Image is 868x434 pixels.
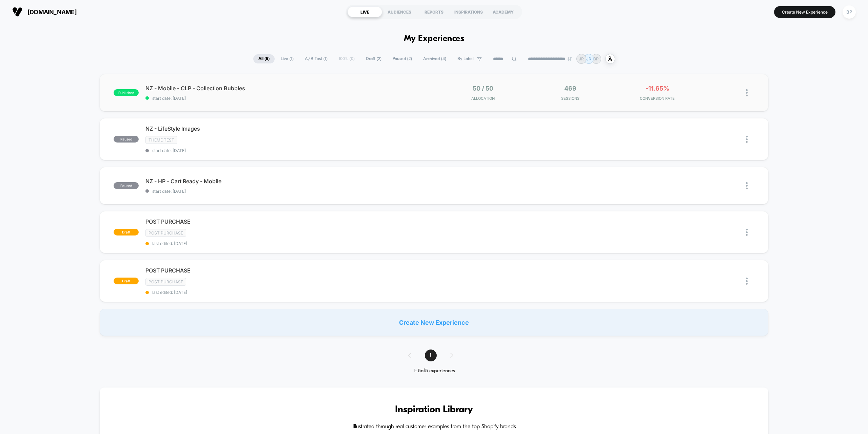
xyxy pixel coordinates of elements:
[114,229,139,235] span: draft
[425,350,437,361] span: 1
[253,54,275,63] span: All ( 5 )
[843,5,856,19] div: BP
[746,182,748,189] img: close
[114,89,139,96] span: published
[382,6,417,17] div: AUDIENCES
[145,136,177,144] span: Theme Test
[145,148,434,153] span: start date: [DATE]
[145,96,434,101] span: start date: [DATE]
[12,7,22,17] img: Visually logo
[361,54,387,63] span: Draft ( 2 )
[120,404,748,415] h3: Inspiration Library
[145,278,186,286] span: Post Purchase
[145,290,434,295] span: last edited: [DATE]
[841,5,858,19] button: BP
[615,96,699,101] span: CONVERSION RATE
[774,6,835,18] button: Create New Experience
[471,96,495,101] span: Allocation
[568,57,572,61] img: end
[746,278,748,285] img: close
[145,267,434,274] span: POST PURCHASE
[401,368,467,374] div: 1 - 5 of 5 experiences
[145,241,434,246] span: last edited: [DATE]
[486,6,520,17] div: ACADEMY
[145,189,434,194] span: start date: [DATE]
[451,6,486,17] div: INSPIRATIONS
[145,178,434,185] span: NZ - HP - Cart Ready - Mobile
[114,278,139,284] span: draft
[646,85,669,92] span: -11.65%
[593,56,599,61] p: BP
[528,96,612,101] span: Sessions
[10,6,79,17] button: [DOMAIN_NAME]
[418,54,451,63] span: Archived ( 4 )
[457,56,474,61] span: By Label
[300,54,333,63] span: A/B Test ( 1 )
[417,6,451,17] div: REPORTS
[145,125,434,132] span: NZ - LifeStyle Images
[746,89,748,96] img: close
[746,136,748,143] img: close
[586,56,591,61] p: JR
[145,218,434,225] span: POST PURCHASE
[145,229,186,237] span: Post Purchase
[473,85,493,92] span: 50 / 50
[114,182,139,189] span: paused
[27,8,77,16] span: [DOMAIN_NAME]
[145,85,434,92] span: NZ - Mobile - CLP - Collection Bubbles
[579,56,584,61] p: JR
[564,85,576,92] span: 469
[746,229,748,236] img: close
[348,6,382,17] div: LIVE
[276,54,299,63] span: Live ( 1 )
[388,54,417,63] span: Paused ( 2 )
[120,424,748,430] h4: Illustrated through real customer examples from the top Shopify brands
[114,136,139,143] span: paused
[404,34,465,44] h1: My Experiences
[100,309,768,336] div: Create New Experience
